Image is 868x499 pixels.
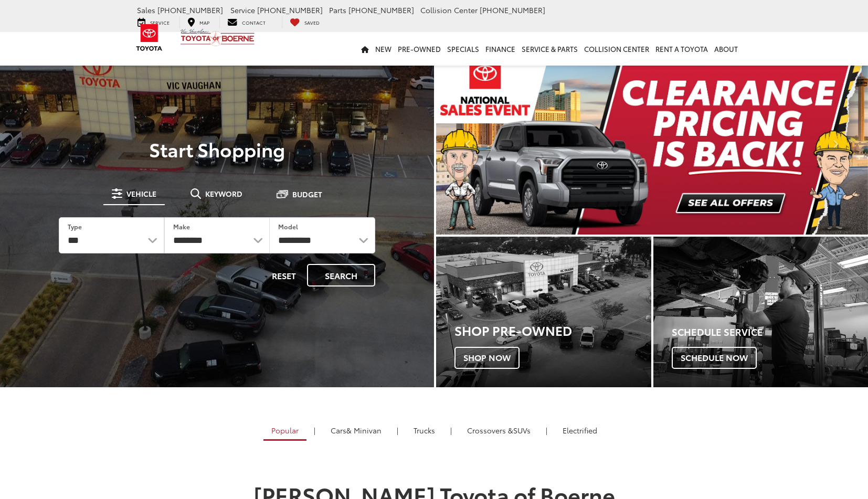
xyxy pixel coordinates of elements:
[173,222,190,231] label: Make
[130,20,169,55] img: Toyota
[459,421,538,439] a: SUVs
[150,19,170,26] span: Service
[482,32,518,66] a: Finance
[652,32,711,66] a: Rent a Toyota
[448,425,454,436] li: |
[555,421,605,439] a: Electrified
[358,32,372,66] a: Home
[348,5,414,15] span: [PHONE_NUMBER]
[126,190,156,197] span: Vehicle
[518,32,581,66] a: Service & Parts: Opens in a new tab
[711,32,741,66] a: About
[394,425,401,436] li: |
[329,5,346,15] span: Parts
[323,421,389,439] a: Cars
[672,347,757,369] span: Schedule Now
[68,222,82,231] label: Type
[480,5,545,15] span: [PHONE_NUMBER]
[420,5,478,15] span: Collision Center
[444,32,482,66] a: Specials
[406,421,443,439] a: Trucks
[263,264,305,286] button: Reset
[130,16,177,28] a: Service
[263,421,306,441] a: Popular
[436,52,868,235] div: carousel slide number 1 of 2
[803,73,868,214] button: Click to view next picture.
[179,16,217,28] a: Map
[205,190,242,197] span: Keyword
[467,425,513,436] span: Crossovers &
[304,19,320,26] span: Saved
[436,73,501,214] button: Click to view previous picture.
[219,16,273,28] a: Contact
[436,52,868,235] img: Clearance Pricing Is Back
[346,425,382,436] span: & Minivan
[311,425,318,436] li: |
[307,264,375,286] button: Search
[230,5,255,15] span: Service
[292,190,322,198] span: Budget
[242,19,266,26] span: Contact
[581,32,652,66] a: Collision Center
[199,19,209,26] span: Map
[372,32,395,66] a: New
[454,323,651,337] h3: Shop Pre-Owned
[278,222,298,231] label: Model
[436,237,651,387] a: Shop Pre-Owned Shop Now
[282,16,327,28] a: My Saved Vehicles
[436,52,868,235] section: Carousel section with vehicle pictures - may contain disclaimers.
[157,5,223,15] span: [PHONE_NUMBER]
[137,5,155,15] span: Sales
[44,139,390,160] p: Start Shopping
[454,347,520,369] span: Shop Now
[180,28,255,47] img: Vic Vaughan Toyota of Boerne
[395,32,444,66] a: Pre-Owned
[257,5,323,15] span: [PHONE_NUMBER]
[436,237,651,387] div: Toyota
[543,425,550,436] li: |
